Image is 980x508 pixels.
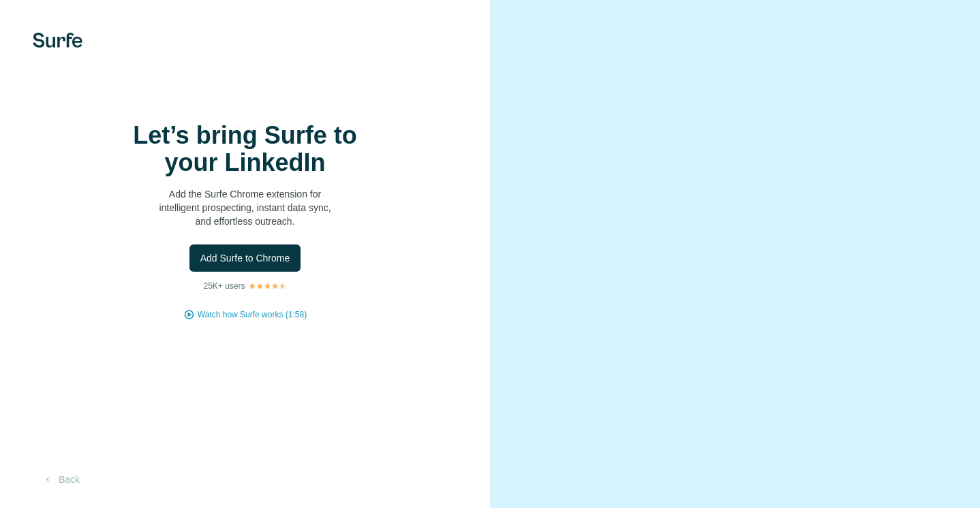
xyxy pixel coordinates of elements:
[248,282,287,290] img: Rating Stars
[109,122,382,176] h1: Let’s bring Surfe to your LinkedIn
[203,280,245,292] p: 25K+ users
[198,308,307,321] button: Watch how Surfe works (1:58)
[33,467,89,492] button: Back
[189,244,301,272] button: Add Surfe to Chrome
[33,33,82,48] img: Surfe's logo
[200,251,290,265] span: Add Surfe to Chrome
[109,187,382,228] p: Add the Surfe Chrome extension for intelligent prospecting, instant data sync, and effortless out...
